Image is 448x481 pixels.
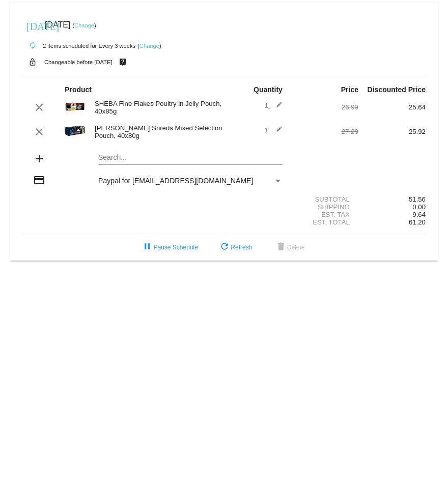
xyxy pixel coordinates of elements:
[133,238,206,257] button: Pause Schedule
[65,121,85,141] img: 55451.jpg
[265,126,283,134] span: 1
[265,102,283,109] span: 1
[291,103,358,111] div: 26.99
[291,203,358,211] div: Shipping
[358,128,426,135] div: 25.92
[218,241,231,253] mat-icon: refresh
[33,174,45,186] mat-icon: credit_card
[139,43,159,49] a: Change
[74,22,94,29] a: Change
[26,40,39,52] mat-icon: autorenew
[254,86,283,94] strong: Quantity
[358,103,426,111] div: 25.64
[409,218,426,226] span: 61.20
[72,22,96,29] small: ( )
[65,86,92,94] strong: Product
[90,100,224,115] div: SHEBA Fine Flakes Poultry in Jelly Pouch, 40x85g
[412,203,426,211] span: 0.00
[137,43,161,49] small: ( )
[270,126,283,138] mat-icon: edit
[412,211,426,218] span: 9.64
[358,195,426,203] div: 51.56
[98,177,253,185] span: Paypal for [EMAIL_ADDRESS][DOMAIN_NAME]
[26,55,39,69] mat-icon: lock_open
[98,154,283,162] input: Search...
[368,86,426,94] strong: Discounted Price
[65,96,85,117] img: 54944.jpg
[117,55,129,69] mat-icon: live_help
[270,101,283,114] mat-icon: edit
[267,238,313,257] button: Delete
[26,19,39,32] mat-icon: [DATE]
[33,126,45,138] mat-icon: clear
[44,59,113,65] small: Changeable before [DATE]
[98,177,283,185] mat-select: Payment Method
[33,101,45,114] mat-icon: clear
[210,238,260,257] button: Refresh
[275,244,305,251] span: Delete
[218,244,252,251] span: Refresh
[291,128,358,135] div: 27.29
[291,211,358,218] div: Est. Tax
[141,241,153,253] mat-icon: pause
[33,153,45,165] mat-icon: add
[291,195,358,203] div: Subtotal
[141,244,198,251] span: Pause Schedule
[22,43,135,49] small: 2 items scheduled for Every 3 weeks
[341,86,358,94] strong: Price
[90,124,224,139] div: [PERSON_NAME] Shreds Mixed Selection Pouch, 40x80g
[275,241,287,253] mat-icon: delete
[291,218,358,226] div: Est. Total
